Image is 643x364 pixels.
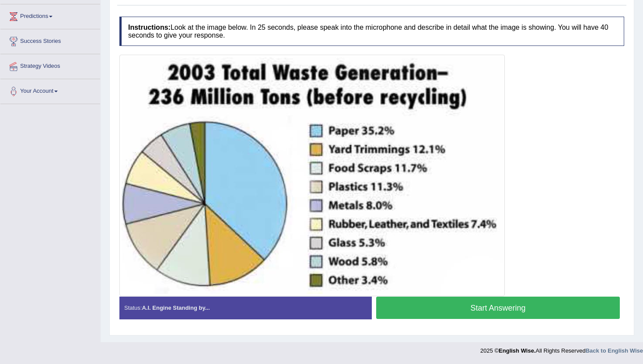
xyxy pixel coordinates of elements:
a: Predictions [0,4,100,26]
h4: Look at the image below. In 25 seconds, please speak into the microphone and describe in detail w... [119,17,624,46]
a: Strategy Videos [0,54,100,76]
strong: A.I. Engine Standing by... [142,304,210,311]
strong: English Wise. [499,347,535,354]
a: Your Account [0,79,100,101]
div: 2025 © All Rights Reserved [480,342,643,355]
a: Success Stories [0,29,100,51]
a: Back to English Wise [586,347,643,354]
b: Instructions: [128,24,171,31]
button: Start Answering [376,297,620,319]
div: Status: [119,297,372,319]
